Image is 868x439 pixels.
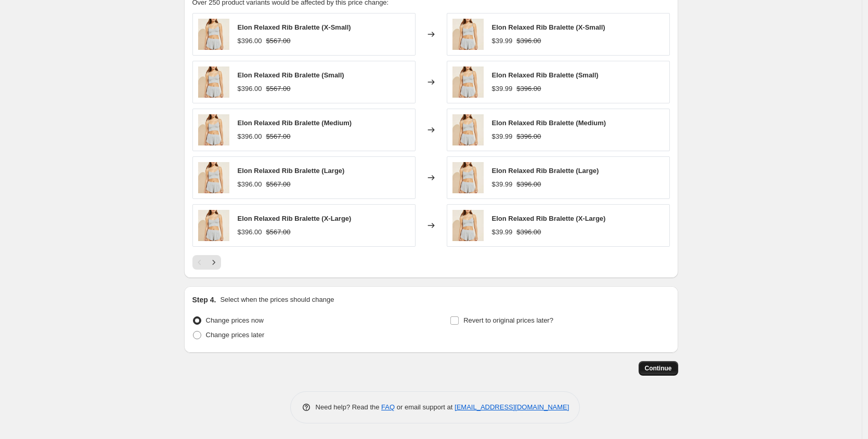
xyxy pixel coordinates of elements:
[206,316,264,324] span: Change prices now
[198,162,229,193] img: EBJ0281-B1728-HGREY-F_80x.jpg
[516,131,541,142] strike: $396.00
[238,179,262,190] div: $396.00
[206,331,265,339] span: Change prices later
[266,179,291,190] strike: $567.00
[516,84,541,94] strike: $396.00
[463,316,553,324] span: Revert to original prices later?
[492,227,513,237] div: $39.99
[381,403,395,411] a: FAQ
[395,403,455,411] span: or email support at
[266,131,291,142] strike: $567.00
[516,179,541,190] strike: $396.00
[238,131,262,142] div: $396.00
[238,36,262,46] div: $396.00
[238,119,352,127] span: Elon Relaxed Rib Bralette (Medium)
[639,361,678,376] button: Continue
[492,23,605,31] span: Elon Relaxed Rib Bralette (X-Small)
[266,84,291,94] strike: $567.00
[452,114,484,145] img: EBJ0281-B1728-HGREY-F_80x.jpg
[198,19,229,50] img: EBJ0281-B1728-HGREY-F_80x.jpg
[645,364,672,373] span: Continue
[238,215,352,222] span: Elon Relaxed Rib Bralette (X-Large)
[492,167,599,175] span: Elon Relaxed Rib Bralette (Large)
[238,23,351,31] span: Elon Relaxed Rib Bralette (X-Small)
[452,162,484,193] img: EBJ0281-B1728-HGREY-F_80x.jpg
[192,255,221,270] nav: Pagination
[455,403,569,411] a: [EMAIL_ADDRESS][DOMAIN_NAME]
[238,167,345,175] span: Elon Relaxed Rib Bralette (Large)
[198,66,229,98] img: EBJ0281-B1728-HGREY-F_80x.jpg
[238,71,344,79] span: Elon Relaxed Rib Bralette (Small)
[452,66,484,98] img: EBJ0281-B1728-HGREY-F_80x.jpg
[492,119,606,127] span: Elon Relaxed Rib Bralette (Medium)
[238,84,262,94] div: $396.00
[452,210,484,241] img: EBJ0281-B1728-HGREY-F_80x.jpg
[492,36,513,46] div: $39.99
[492,179,513,190] div: $39.99
[516,36,541,46] strike: $396.00
[452,19,484,50] img: EBJ0281-B1728-HGREY-F_80x.jpg
[516,227,541,237] strike: $396.00
[266,227,291,237] strike: $567.00
[198,114,229,145] img: EBJ0281-B1728-HGREY-F_80x.jpg
[492,215,606,222] span: Elon Relaxed Rib Bralette (X-Large)
[492,131,513,142] div: $39.99
[220,295,334,305] p: Select when the prices should change
[316,403,382,411] span: Need help? Read the
[206,255,221,270] button: Next
[492,84,513,94] div: $39.99
[492,71,599,79] span: Elon Relaxed Rib Bralette (Small)
[238,227,262,237] div: $396.00
[198,210,229,241] img: EBJ0281-B1728-HGREY-F_80x.jpg
[266,36,291,46] strike: $567.00
[192,295,216,305] h2: Step 4.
